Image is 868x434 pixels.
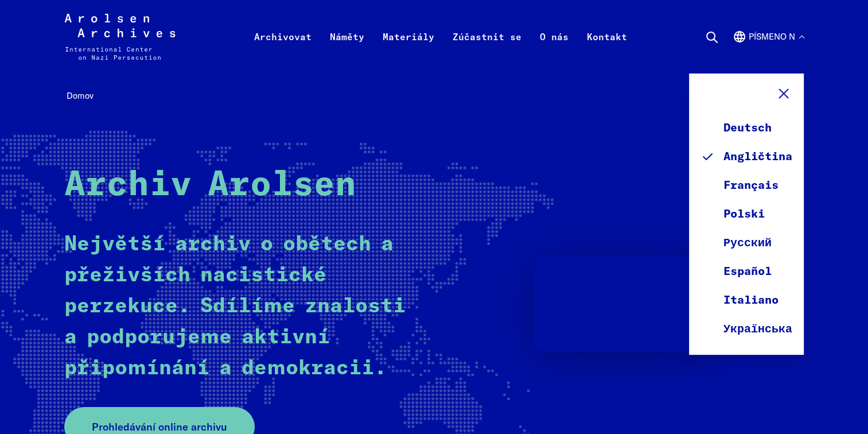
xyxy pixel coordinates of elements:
[64,87,804,105] nav: Strouhanka
[749,32,795,41] font: písmeno n
[723,119,772,137] font: Deutsch
[723,148,792,165] font: Angličtina
[245,14,636,60] nav: Primární
[733,30,804,71] button: angličtina, výběr jazyka
[64,229,414,384] p: Největší archiv o obětech a přeživších nacistické perzekuce. Sdílíme znalosti a podporujeme aktiv...
[578,28,636,73] a: Kontakt
[321,28,373,73] a: Náměty
[723,206,765,223] font: Polski
[67,90,94,101] span: Domov
[531,28,578,73] a: O nás
[245,28,321,73] a: Archivovat
[723,234,772,251] font: Русский
[373,28,443,73] a: Materiály
[723,320,792,338] font: Українська
[723,177,779,194] font: Français
[64,168,356,203] strong: Archiv Arolsen
[723,263,772,280] font: Español
[443,28,531,73] a: Zúčastnit se
[723,292,779,309] font: Italiano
